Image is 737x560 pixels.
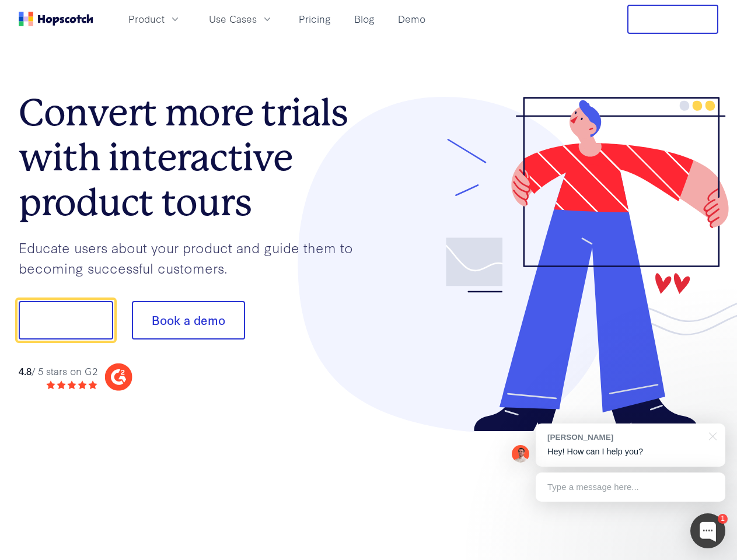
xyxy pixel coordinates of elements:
div: / 5 stars on G2 [19,364,97,379]
p: Hey! How can I help you? [547,446,714,458]
h1: Convert more trials with interactive product tours [19,90,369,225]
a: Blog [350,9,379,29]
button: Book a demo [132,301,245,339]
strong: 4.8 [19,364,32,377]
button: Free Trial [627,5,718,34]
img: Mark Spera [512,445,529,463]
a: Demo [393,9,430,29]
p: Educate users about your product and guide them to becoming successful customers. [19,237,369,278]
div: [PERSON_NAME] [547,432,702,443]
a: Pricing [294,9,336,29]
button: Product [121,9,188,29]
div: Type a message here... [536,473,725,502]
button: Use Cases [202,9,280,29]
div: 1 [718,514,728,524]
button: Show me! [19,301,113,339]
span: Product [128,12,165,26]
a: Home [19,12,93,26]
span: Use Cases [209,12,257,26]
